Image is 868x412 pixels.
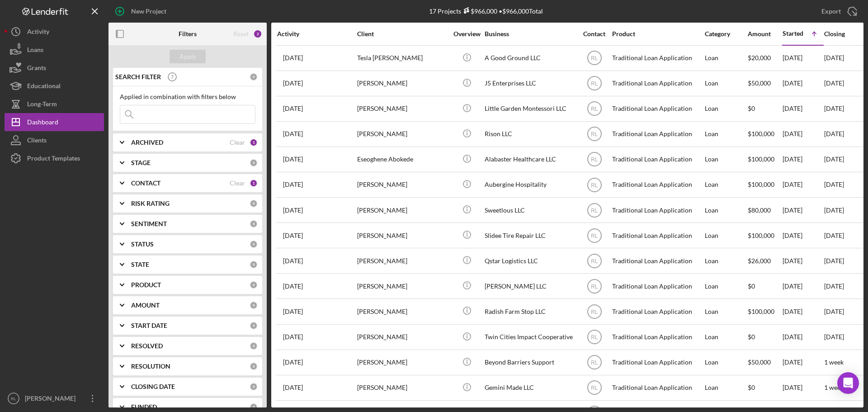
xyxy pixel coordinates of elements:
[612,147,703,171] div: Traditional Loan Application
[824,358,844,366] time: 1 week
[5,149,104,167] button: Product Templates
[131,180,160,187] b: CONTACT
[283,130,303,137] time: 2025-07-25 14:16
[277,30,356,38] div: Activity
[5,41,104,59] button: Loans
[357,122,448,146] div: [PERSON_NAME]
[230,180,245,187] div: Clear
[591,334,598,341] text: RL
[705,30,747,38] div: Category
[5,389,104,407] button: RL[PERSON_NAME]
[485,223,575,247] div: Slidee Tire Repair LLC
[250,179,258,187] div: 1
[485,249,575,273] div: Qstar Logistics LLC
[705,350,747,374] div: Loan
[612,223,703,247] div: Traditional Loan Application
[5,77,104,95] button: Educational
[591,385,598,391] text: RL
[485,97,575,121] div: Little Garden Montessori LLC
[783,299,823,323] div: [DATE]
[131,2,166,20] div: New Project
[250,403,258,411] div: 0
[250,342,258,350] div: 0
[250,301,258,309] div: 0
[253,29,262,38] div: 2
[612,30,703,38] div: Product
[748,232,774,239] span: $100,000
[748,130,774,137] span: $100,000
[27,41,43,61] div: Loans
[783,30,803,37] div: Started
[357,147,448,171] div: Eseoghene Abokede
[357,325,448,349] div: [PERSON_NAME]
[837,372,859,394] div: Open Intercom Messenger
[131,281,161,289] b: PRODUCT
[131,139,163,146] b: ARCHIVED
[748,180,774,188] span: $100,000
[357,274,448,298] div: [PERSON_NAME]
[108,2,175,20] button: New Project
[11,396,17,401] text: RL
[783,173,823,197] div: [DATE]
[824,130,844,137] time: [DATE]
[27,59,46,79] div: Grants
[179,30,197,38] b: Filters
[591,207,598,213] text: RL
[612,198,703,222] div: Traditional Loan Application
[357,71,448,95] div: [PERSON_NAME]
[5,113,104,131] button: Dashboard
[612,46,703,70] div: Traditional Loan Application
[461,7,497,15] div: $966,000
[5,131,104,149] button: Clients
[5,23,104,41] a: Activity
[283,232,303,239] time: 2025-09-03 19:19
[485,325,575,349] div: Twin Cities Impact Cooperative
[250,138,258,147] div: 1
[357,350,448,374] div: [PERSON_NAME]
[230,139,245,146] div: Clear
[250,281,258,289] div: 0
[250,383,258,391] div: 0
[27,131,47,152] div: Clients
[250,220,258,228] div: 0
[131,159,151,166] b: STAGE
[748,147,782,171] div: $100,000
[783,325,823,349] div: [DATE]
[250,260,258,269] div: 0
[131,403,157,411] b: FUNDED
[131,302,160,309] b: AMOUNT
[748,358,771,366] span: $50,000
[131,220,167,227] b: SENTIMENT
[283,105,303,112] time: 2025-09-04 20:14
[485,122,575,146] div: Rison LLC
[179,50,196,63] div: Apply
[705,97,747,121] div: Loan
[612,122,703,146] div: Traditional Loan Application
[783,97,823,121] div: [DATE]
[485,198,575,222] div: Sweetlous LLC
[824,333,844,341] time: [DATE]
[250,322,258,330] div: 0
[5,59,104,77] button: Grants
[824,257,844,265] time: [DATE]
[783,122,823,146] div: [DATE]
[591,360,598,366] text: RL
[485,147,575,171] div: Alabaster Healthcare LLC
[283,181,303,188] time: 2025-07-07 17:34
[705,71,747,95] div: Loan
[748,71,782,95] div: $50,000
[283,207,303,214] time: 2025-07-11 19:06
[591,258,598,264] text: RL
[450,30,484,38] div: Overview
[131,322,167,329] b: START DATE
[748,257,771,265] span: $26,000
[283,283,303,290] time: 2025-07-23 00:01
[612,376,703,400] div: Traditional Loan Application
[485,350,575,374] div: Beyond Barriers Support
[27,23,49,43] div: Activity
[812,2,863,20] button: Export
[485,46,575,70] div: A Good Ground LLC
[748,104,755,112] span: $0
